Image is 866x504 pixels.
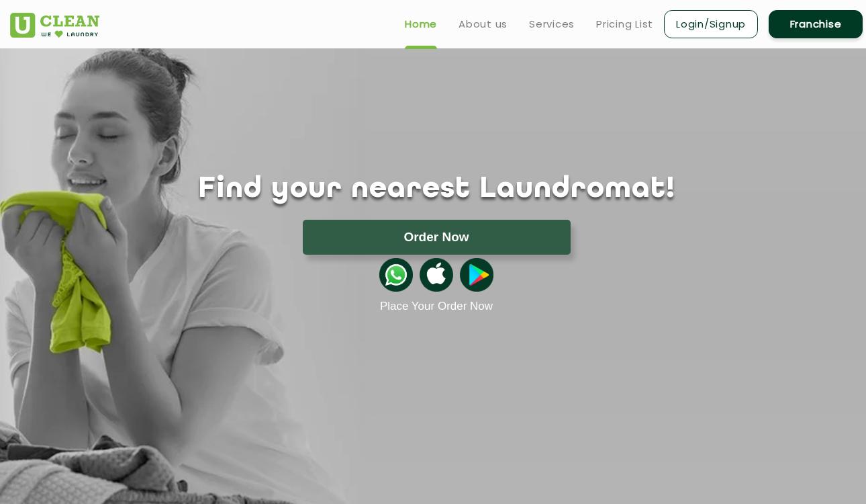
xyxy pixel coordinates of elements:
[379,258,413,292] img: whatsappicon.png
[769,10,863,38] a: Franchise
[529,16,575,32] a: Services
[460,258,493,292] img: playstoreicon.png
[459,16,508,32] a: About us
[664,10,758,38] a: Login/Signup
[596,16,653,32] a: Pricing List
[420,258,453,292] img: apple-icon.png
[380,300,493,313] a: Place Your Order Now
[405,16,437,32] a: Home
[10,13,99,38] img: UClean Laundry and Dry Cleaning
[303,220,571,255] button: Order Now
